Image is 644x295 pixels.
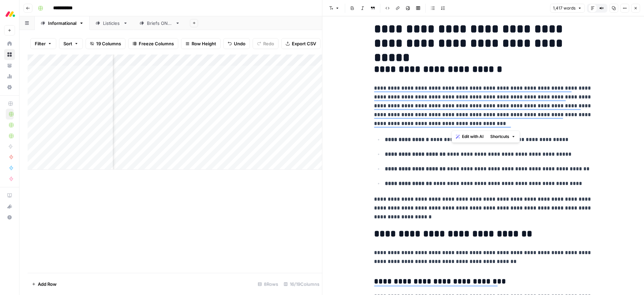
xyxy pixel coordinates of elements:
[553,5,575,11] span: 1,417 words
[59,38,83,49] button: Sort
[263,40,274,47] span: Redo
[4,5,15,22] button: Workspace: Monday.com
[63,40,72,47] span: Sort
[35,40,46,47] span: Filter
[4,49,15,60] a: Browse
[48,20,76,27] div: Informational
[96,40,121,47] span: 19 Columns
[4,82,15,93] a: Settings
[103,20,120,27] div: Listicles
[4,190,15,201] a: AirOps Academy
[28,279,61,290] button: Add Row
[488,132,518,141] button: Shortcuts
[462,134,483,140] span: Edit with AI
[4,71,15,82] a: Usage
[192,40,216,47] span: Row Height
[4,38,15,49] a: Home
[90,16,134,30] a: Listicles
[4,8,16,20] img: Monday.com Logo
[234,40,245,47] span: Undo
[292,40,316,47] span: Export CSV
[30,38,56,49] button: Filter
[139,40,174,47] span: Freeze Columns
[490,134,509,140] span: Shortcuts
[255,279,281,290] div: 8 Rows
[35,16,90,30] a: Informational
[181,38,221,49] button: Row Height
[86,38,125,49] button: 19 Columns
[134,16,186,30] a: Briefs ONLY
[223,38,250,49] button: Undo
[253,38,279,49] button: Redo
[4,212,15,223] button: Help + Support
[38,281,57,288] span: Add Row
[4,201,15,212] div: What's new?
[4,60,15,71] a: Your Data
[453,132,486,141] button: Edit with AI
[4,201,15,212] button: What's new?
[281,279,322,290] div: 16/19 Columns
[147,20,173,27] div: Briefs ONLY
[281,38,320,49] button: Export CSV
[128,38,178,49] button: Freeze Columns
[550,4,585,13] button: 1,417 words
